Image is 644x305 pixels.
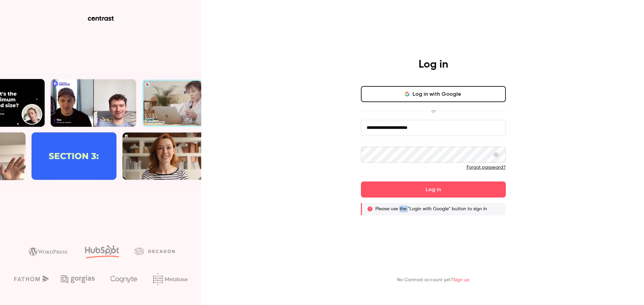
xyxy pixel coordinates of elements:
[375,206,487,212] p: Please use the "Login with Google" button to sign in
[135,247,175,255] img: decagon
[361,86,506,102] button: Log in with Google
[467,165,506,170] a: Forgot password?
[397,277,470,284] p: No Contrast account yet?
[361,181,506,198] button: Log in
[428,107,439,115] span: or
[453,278,470,282] a: Sign up
[419,58,448,71] h4: Log in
